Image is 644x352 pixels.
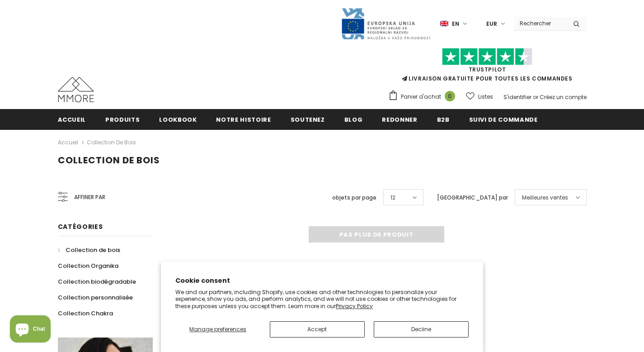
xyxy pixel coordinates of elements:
[466,89,493,105] a: Listes
[291,109,325,129] a: soutenez
[437,109,450,129] a: B2B
[503,93,531,101] a: S'identifier
[58,109,86,129] a: Accueil
[175,289,469,310] p: We and our partners, including Shopify, use cookies and other technologies to personalize your ex...
[189,325,246,333] span: Manage preferences
[401,92,441,101] span: Panier d'achat
[332,193,376,202] label: objets par page
[58,262,118,270] span: Collection Organika
[437,115,450,124] span: B2B
[344,115,363,124] span: Blog
[469,115,538,124] span: Suivi de commande
[270,321,365,338] button: Accept
[87,138,136,146] a: Collection de bois
[469,109,538,129] a: Suivi de commande
[216,115,271,124] span: Notre histoire
[58,242,120,258] a: Collection de bois
[522,193,568,202] span: Meilleures ventes
[159,109,197,129] a: Lookbook
[58,137,78,148] a: Accueil
[442,48,532,66] img: Faites confiance aux étoiles pilotes
[452,19,459,29] span: en
[533,93,538,101] span: or
[478,92,493,101] span: Listes
[445,91,455,101] span: 0
[58,77,94,102] img: Cas MMORE
[159,115,197,124] span: Lookbook
[341,19,431,27] a: Javni Razpis
[58,277,136,286] span: Collection biodégradable
[58,258,118,274] a: Collection Organika
[58,274,136,290] a: Collection biodégradable
[7,315,53,345] inbox-online-store-chat: Shopify online store chat
[105,115,140,124] span: Produits
[374,321,469,338] button: Decline
[388,52,587,82] span: LIVRAISON GRATUITE POUR TOUTES LES COMMANDES
[388,90,460,104] a: Panier d'achat 0
[58,222,103,231] span: Catégories
[486,19,497,29] span: EUR
[105,109,140,129] a: Produits
[58,305,113,321] a: Collection Chakra
[216,109,271,129] a: Notre histoire
[58,154,160,166] span: Collection de bois
[58,309,113,318] span: Collection Chakra
[58,115,86,124] span: Accueil
[440,20,448,28] img: i-lang-1.png
[74,192,105,202] span: Affiner par
[58,290,133,305] a: Collection personnalisée
[58,293,133,302] span: Collection personnalisée
[66,246,120,254] span: Collection de bois
[382,115,417,124] span: Redonner
[336,302,373,310] a: Privacy Policy
[341,7,431,40] img: Javni Razpis
[382,109,417,129] a: Redonner
[514,17,566,30] input: Search Site
[390,193,395,202] span: 12
[469,66,506,73] a: TrustPilot
[437,193,508,202] label: [GEOGRAPHIC_DATA] par
[175,321,260,338] button: Manage preferences
[291,115,325,124] span: soutenez
[344,109,363,129] a: Blog
[175,276,469,285] h2: Cookie consent
[540,93,587,101] a: Créez un compte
